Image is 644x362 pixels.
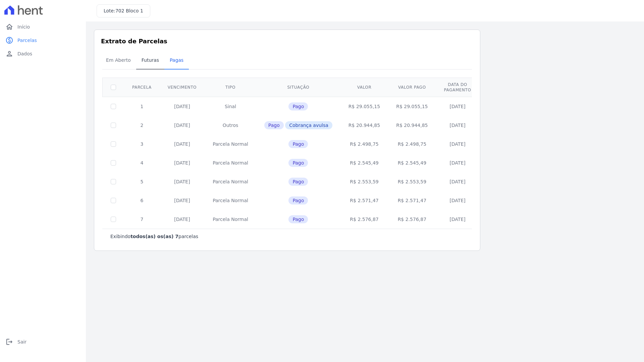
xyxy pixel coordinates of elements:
[111,141,116,147] input: Só é possível selecionar pagamentos em aberto
[340,97,388,116] td: R$ 29.055,15
[436,191,479,210] td: [DATE]
[205,97,256,116] td: Sinal
[256,78,340,97] th: Situação
[160,191,205,210] td: [DATE]
[205,172,256,191] td: Parcela Normal
[17,50,32,57] span: Dados
[264,121,284,129] span: Pago
[388,210,436,229] td: R$ 2.576,87
[436,135,479,153] td: [DATE]
[3,335,83,349] a: logoutSair
[388,191,436,210] td: R$ 2.571,47
[288,178,308,186] span: Pago
[205,153,256,172] td: Parcela Normal
[111,217,116,222] input: Só é possível selecionar pagamentos em aberto
[388,135,436,153] td: R$ 2.498,75
[164,52,189,70] a: Pagas
[436,153,479,172] td: [DATE]
[436,210,479,229] td: [DATE]
[388,97,436,116] td: R$ 29.055,15
[436,97,479,116] td: [DATE]
[136,52,164,70] a: Futuras
[124,210,160,229] td: 7
[436,78,479,97] th: Data do pagamento
[111,179,116,184] input: Só é possível selecionar pagamentos em aberto
[17,24,30,30] span: Início
[340,116,388,135] td: R$ 20.944,85
[160,153,205,172] td: [DATE]
[130,234,178,239] b: todos(as) os(as) 7
[388,78,436,97] th: Valor pago
[205,191,256,210] td: Parcela Normal
[160,116,205,135] td: [DATE]
[124,135,160,153] td: 3
[17,338,26,345] span: Sair
[160,135,205,153] td: [DATE]
[166,53,187,67] span: Pagas
[124,78,160,97] th: Parcela
[340,135,388,153] td: R$ 2.498,75
[436,172,479,191] td: [DATE]
[288,140,308,148] span: Pago
[160,78,205,97] th: Vencimento
[340,78,388,97] th: Valor
[340,191,388,210] td: R$ 2.571,47
[205,135,256,153] td: Parcela Normal
[388,172,436,191] td: R$ 2.553,59
[5,36,13,44] i: paid
[124,97,160,116] td: 1
[110,233,198,240] p: Exibindo parcelas
[124,116,160,135] td: 2
[288,196,308,205] span: Pago
[388,153,436,172] td: R$ 2.545,49
[288,215,308,223] span: Pago
[285,121,332,129] span: Cobrança avulsa
[288,102,308,110] span: Pago
[388,116,436,135] td: R$ 20.944,85
[340,172,388,191] td: R$ 2.553,59
[3,47,83,60] a: personDados
[3,20,83,34] a: homeInício
[17,37,37,44] span: Parcelas
[3,34,83,47] a: paidParcelas
[160,97,205,116] td: [DATE]
[102,53,135,67] span: Em Aberto
[340,153,388,172] td: R$ 2.545,49
[340,210,388,229] td: R$ 2.576,87
[205,116,256,135] td: Outros
[111,160,116,166] input: Só é possível selecionar pagamentos em aberto
[160,210,205,229] td: [DATE]
[205,78,256,97] th: Tipo
[5,338,13,346] i: logout
[160,172,205,191] td: [DATE]
[111,123,116,128] input: Só é possível selecionar pagamentos em aberto
[111,198,116,203] input: Só é possível selecionar pagamentos em aberto
[124,153,160,172] td: 4
[5,23,13,31] i: home
[205,210,256,229] td: Parcela Normal
[104,7,143,14] h3: Lote:
[101,52,136,70] a: Em Aberto
[288,159,308,167] span: Pago
[124,191,160,210] td: 6
[124,172,160,191] td: 5
[436,116,479,135] td: [DATE]
[138,53,163,67] span: Futuras
[115,8,143,13] span: 702 Bloco 1
[101,37,473,46] h3: Extrato de Parcelas
[5,50,13,58] i: person
[111,104,116,109] input: Só é possível selecionar pagamentos em aberto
